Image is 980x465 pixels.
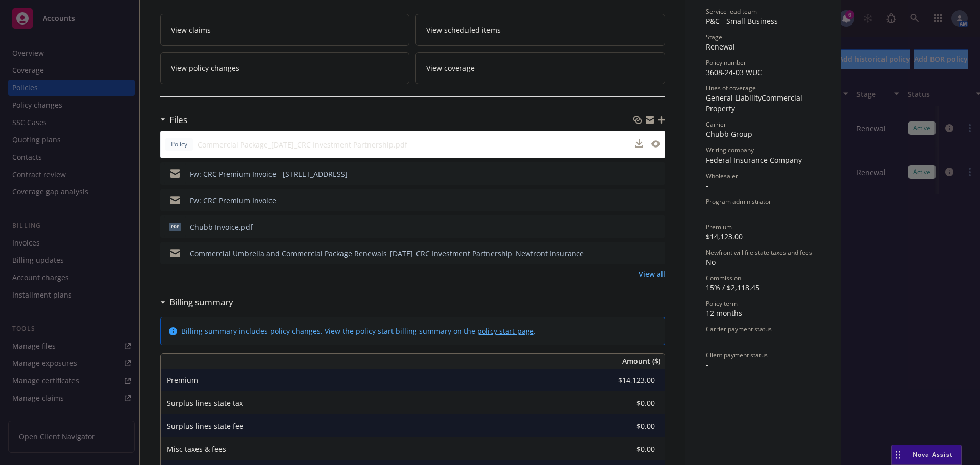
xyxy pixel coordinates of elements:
[169,140,189,149] span: Policy
[415,52,665,84] a: View coverage
[169,223,181,230] span: pdf
[160,296,233,309] div: Billing summary
[706,274,741,282] span: Commission
[190,248,584,259] div: Commercial Umbrella and Commercial Package Renewals_[DATE]_CRC Investment Partnership_Newfront In...
[706,172,738,180] span: Wholesaler
[160,14,410,46] a: View claims
[652,222,661,232] button: preview file
[635,139,643,148] button: download file
[190,168,348,179] div: Fw: CRC Premium Invoice - [STREET_ADDRESS]
[706,325,772,333] span: Carrier payment status
[706,33,722,41] span: Stage
[706,67,762,77] span: 3608-24-03 WUC
[595,373,661,388] input: 0.00
[706,16,778,26] span: P&C - Small Business
[651,140,660,148] button: preview file
[169,113,187,127] h3: Files
[595,442,661,457] input: 0.00
[706,42,735,52] span: Renewal
[706,145,754,154] span: Writing company
[706,155,802,165] span: Federal Insurance Company
[477,326,534,336] a: policy start page
[892,445,904,464] div: Drag to move
[190,222,253,232] div: Chubb Invoice.pdf
[706,93,762,103] span: General Liability
[190,195,276,206] div: Fw: CRC Premium Invoice
[706,206,708,216] span: -
[635,195,644,206] button: download file
[706,181,708,190] span: -
[706,93,804,113] span: Commercial Property
[595,396,661,411] input: 0.00
[635,222,644,232] button: download file
[595,419,661,434] input: 0.00
[652,248,661,259] button: preview file
[706,360,708,370] span: -
[167,375,198,385] span: Premium
[160,52,410,84] a: View policy changes
[181,326,536,336] div: Billing summary includes policy changes. View the policy start billing summary on the .
[198,139,407,150] span: Commercial Package_[DATE]_CRC Investment Partnership.pdf
[706,351,768,359] span: Client payment status
[167,398,243,408] span: Surplus lines state tax
[167,421,243,431] span: Surplus lines state fee
[706,248,812,257] span: Newfront will file state taxes and fees
[706,232,743,241] span: $14,123.00
[652,168,661,179] button: preview file
[913,450,953,459] span: Nova Assist
[706,283,759,292] span: 15% / $2,118.45
[171,63,239,74] span: View policy changes
[415,14,665,46] a: View scheduled items
[635,139,643,150] button: download file
[706,58,746,67] span: Policy number
[635,248,644,259] button: download file
[706,120,726,129] span: Carrier
[639,268,665,279] a: View all
[652,195,661,206] button: preview file
[706,197,771,206] span: Program administrator
[706,84,756,92] span: Lines of coverage
[706,257,716,267] span: No
[167,444,226,454] span: Misc taxes & fees
[891,445,962,465] button: Nova Assist
[706,7,757,16] span: Service lead team
[169,296,233,309] h3: Billing summary
[706,129,752,139] span: Chubb Group
[706,334,708,344] span: -
[426,63,475,74] span: View coverage
[706,308,742,318] span: 12 months
[426,25,501,35] span: View scheduled items
[651,139,660,150] button: preview file
[160,113,187,127] div: Files
[622,356,660,366] span: Amount ($)
[706,223,732,231] span: Premium
[635,168,644,179] button: download file
[171,25,211,35] span: View claims
[706,299,738,308] span: Policy term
